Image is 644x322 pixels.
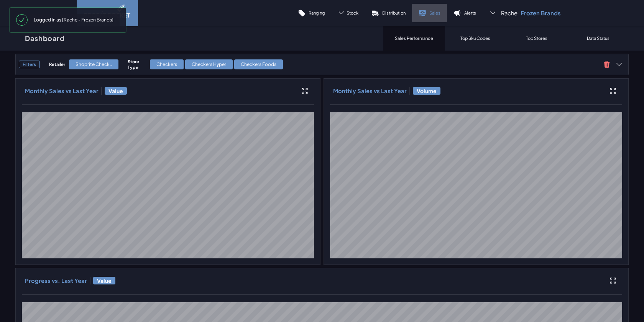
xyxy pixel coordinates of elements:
[587,35,609,41] p: Data Status
[128,59,146,70] h4: Store Type
[185,59,233,69] div: Checkers Hyper
[395,35,433,41] p: Sales Performance
[501,9,517,17] span: Rache
[69,59,118,69] div: Shoprite Check..
[150,59,184,69] div: Checkers
[447,4,483,22] a: Alerts
[412,4,447,22] a: Sales
[382,10,406,16] p: Distribution
[25,277,87,284] h3: Progress vs. Last Year
[413,87,440,95] span: Volume
[19,61,40,68] h3: Filters
[365,4,412,22] a: Distribution
[105,87,127,95] span: Value
[526,35,547,41] p: Top Stores
[25,87,99,95] h3: Monthly Sales vs Last Year
[347,10,358,16] span: Stock
[429,10,440,16] p: Sales
[28,14,120,26] span: Logged in as [Rache - Frozen Brands]
[309,10,325,16] p: Ranging
[234,59,283,69] div: Checkers Foods
[49,61,65,67] h4: Retailer
[521,9,561,17] p: Frozen Brands
[464,10,476,16] p: Alerts
[460,35,490,41] p: Top Sku Codes
[333,87,407,95] h3: Monthly Sales vs Last Year
[84,5,130,21] img: image
[15,26,74,51] a: Dashboard
[291,4,331,22] a: Ranging
[93,277,115,284] span: Value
